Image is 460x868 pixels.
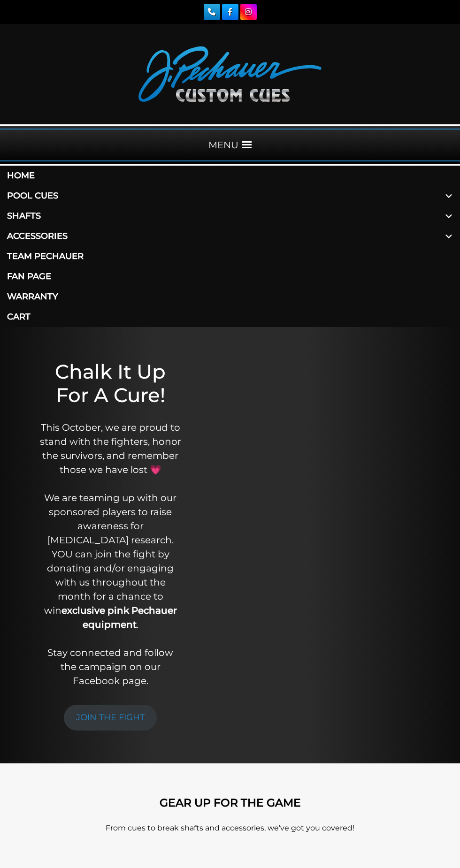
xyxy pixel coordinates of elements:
img: Pechauer Custom Cues [138,46,322,102]
p: From cues to break shafts and accessories, we’ve got you covered! [7,822,453,834]
strong: GEAR UP FOR THE GAME [160,796,301,809]
h1: Chalk It Up For A Cure! [39,360,182,407]
p: This October, we are proud to stand with the fighters, honor the survivors, and remember those we... [39,420,182,688]
a: JOIN THE FIGHT [64,705,157,731]
strong: exclusive pink Pechauer equipment [61,605,177,630]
